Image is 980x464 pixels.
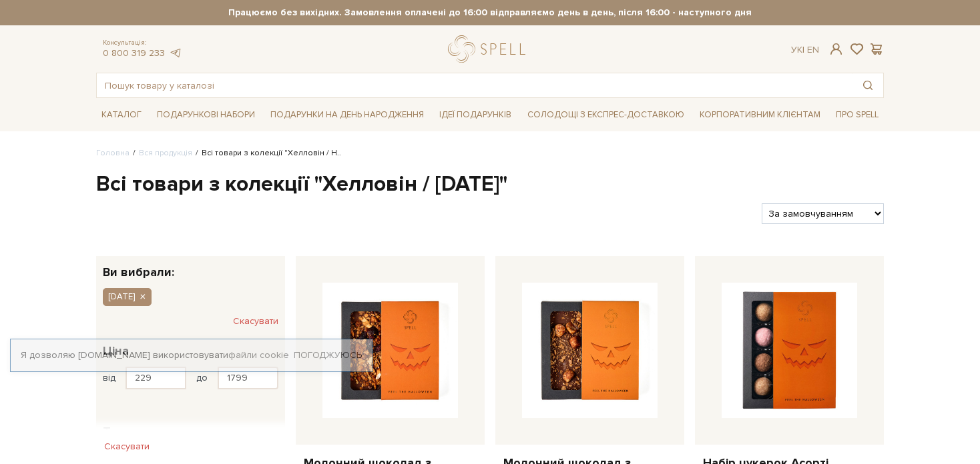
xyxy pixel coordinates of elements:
span: | [802,44,804,55]
span: Консультація: [103,39,182,47]
span: від [103,372,115,384]
div: Ви вибрали: [96,256,285,278]
input: Пошук товару у каталозі [97,73,852,97]
li: Всі товари з колекції "Хелловін / H.. [192,147,341,159]
a: Погоджуюсь [294,349,362,361]
a: Подарунки на День народження [265,105,429,125]
button: Пошук товару у каталозі [852,73,883,97]
h1: Всі товари з колекції "Хелловін / [DATE]" [96,171,884,199]
a: файли cookie [228,349,289,361]
a: telegram [168,47,182,59]
a: Вся продукція [139,148,192,158]
input: Ціна [126,367,186,389]
a: Про Spell [830,105,884,125]
div: Я дозволяю [DOMAIN_NAME] використовувати [11,349,373,361]
a: Головна [96,148,130,158]
strong: Працюємо без вихідних. Замовлення оплачені до 16:00 відправляємо день в день, після 16:00 - насту... [96,7,884,19]
span: Тип товару [103,423,169,441]
a: En [807,44,819,55]
div: Ук [791,44,819,56]
input: Ціна [218,367,278,389]
span: до [196,372,208,384]
a: Солодощі з експрес-доставкою [522,103,690,126]
a: Подарункові набори [152,105,260,125]
a: logo [448,35,531,63]
span: [DATE] [108,291,135,303]
button: Скасувати [233,311,278,332]
a: Каталог [96,105,147,125]
a: Ідеї подарунків [434,105,517,125]
a: Корпоративним клієнтам [694,105,826,125]
button: Скасувати [96,436,158,457]
button: [DATE] [103,288,152,305]
a: 0 800 319 233 [103,47,165,59]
